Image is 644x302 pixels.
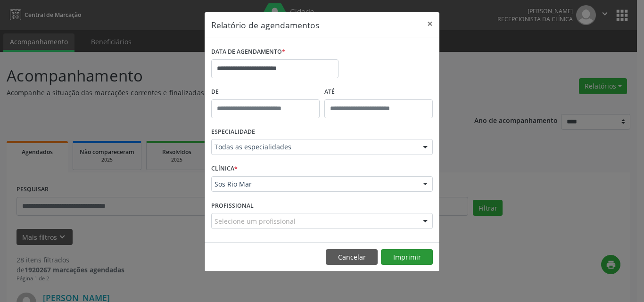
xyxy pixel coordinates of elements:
h5: Relatório de agendamentos [211,19,319,31]
button: Imprimir [381,249,433,265]
label: DATA DE AGENDAMENTO [211,45,285,59]
label: ATÉ [324,85,433,99]
span: Sos Rio Mar [215,180,413,189]
button: Cancelar [326,249,378,265]
label: CLÍNICA [211,162,238,176]
label: PROFISSIONAL [211,198,254,213]
label: ESPECIALIDADE [211,125,255,139]
span: Todas as especialidades [215,142,413,152]
span: Selecione um profissional [215,216,296,226]
button: Close [421,12,439,35]
label: De [211,85,320,99]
